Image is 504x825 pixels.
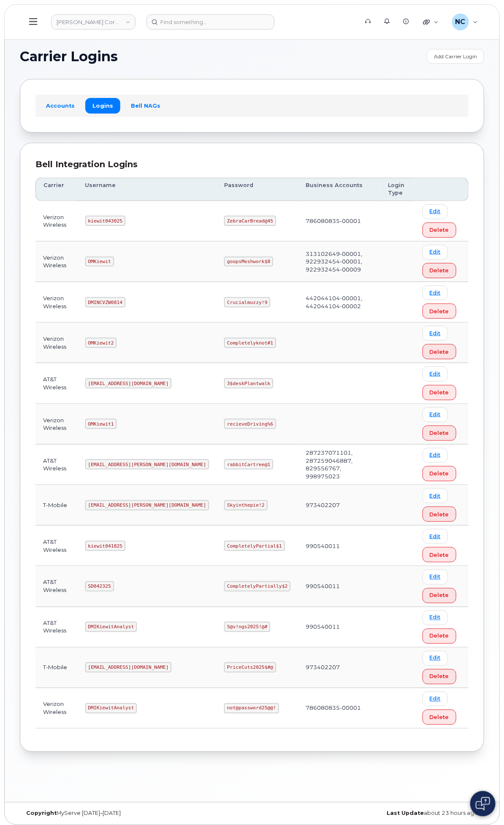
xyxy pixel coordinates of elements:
code: [EMAIL_ADDRESS][PERSON_NAME][DOMAIN_NAME] [85,500,209,510]
a: Bell NAGs [124,98,168,113]
td: Verizon Wireless [35,201,78,242]
button: Delete [423,344,456,359]
td: Verizon Wireless [35,242,78,282]
code: kiewit043025 [85,216,125,226]
button: Delete [423,588,456,603]
span: Carrier Logins [20,50,118,63]
button: Delete [423,507,456,522]
code: OMKiewit2 [85,338,117,348]
span: Delete [430,348,449,356]
td: 786080835-00001 [298,688,380,729]
code: DMIKiewitAnalyst [85,622,137,632]
img: Open chat [476,797,490,811]
td: T-Mobile [35,648,78,688]
a: Edit [423,245,448,260]
code: kiewit041825 [85,541,125,551]
code: SD042325 [85,581,114,592]
a: Edit [423,611,448,625]
div: Bell Integration Logins [35,158,469,171]
span: Delete [430,510,449,518]
div: about 23 hours ago [252,810,484,817]
div: MyServe [DATE]–[DATE] [20,810,252,817]
td: Verizon Wireless [35,404,78,445]
a: Edit [423,651,448,666]
span: Delete [430,469,449,478]
code: OMKiewit1 [85,419,117,429]
code: Skyinthepie!2 [224,500,267,510]
strong: Copyright [26,810,57,817]
td: 786080835-00001 [298,201,380,242]
span: Delete [430,429,449,437]
a: Edit [423,204,448,219]
span: Delete [430,266,449,274]
th: Carrier [35,178,78,201]
td: AT&T Wireless [35,363,78,404]
button: Delete [423,669,456,684]
button: Delete [423,223,456,238]
button: Delete [423,629,456,644]
a: Edit [423,692,448,706]
span: Delete [430,551,449,559]
button: Delete [423,385,456,400]
td: 287237071101, 287259046887, 829556767, 998975023 [298,445,380,485]
span: Delete [430,307,449,315]
span: Delete [430,632,449,640]
code: OMKiewit [85,257,114,267]
td: AT&T Wireless [35,607,78,648]
code: [EMAIL_ADDRESS][DOMAIN_NAME] [85,378,172,388]
button: Delete [423,710,456,725]
th: Username [78,178,217,201]
span: Delete [430,226,449,234]
td: 973402207 [298,648,380,688]
td: T-Mobile [35,485,78,526]
code: Completelyknot#1 [224,338,276,348]
th: Login Type [380,178,415,201]
code: 3$deskPlantwalk [224,378,273,388]
a: Add Carrier Login [427,49,484,64]
button: Delete [423,466,456,481]
span: Delete [430,673,449,681]
td: 973402207 [298,485,380,526]
a: Edit [423,529,448,544]
code: [EMAIL_ADDRESS][DOMAIN_NAME] [85,662,172,673]
code: PriceCuts2025$#@ [224,662,276,673]
button: Delete [423,426,456,441]
td: 990540011 [298,526,380,566]
code: [EMAIL_ADDRESS][PERSON_NAME][DOMAIN_NAME] [85,459,209,469]
a: Edit [423,448,448,463]
span: Delete [430,388,449,396]
code: CompletelyPartially$2 [224,581,290,592]
code: Crucialmuzzy!9 [224,297,270,307]
span: Delete [430,714,449,722]
code: DMINCVZW0814 [85,297,125,307]
span: Delete [430,592,449,600]
td: AT&T Wireless [35,445,78,485]
a: Edit [423,285,448,300]
button: Delete [423,547,456,562]
strong: Last Update [387,810,424,817]
th: Password [217,178,298,201]
button: Delete [423,263,456,278]
code: goopsMeshwork$8 [224,257,273,267]
td: 990540011 [298,566,380,607]
a: Edit [423,570,448,584]
a: Edit [423,488,448,503]
code: CompletelyPartial$1 [224,541,285,551]
a: Accounts [39,98,82,113]
td: 313102649-00001, 922932454-00001, 922932454-00009 [298,242,380,282]
button: Delete [423,304,456,319]
td: Verizon Wireless [35,323,78,363]
td: 442044104-00001, 442044104-00002 [298,282,380,323]
code: ZebraCarBread@45 [224,216,276,226]
td: AT&T Wireless [35,526,78,566]
a: Edit [423,407,448,422]
td: Verizon Wireless [35,282,78,323]
code: recieveDriving%6 [224,419,276,429]
td: 990540011 [298,607,380,648]
code: not@password25@@! [224,703,279,714]
a: Edit [423,366,448,381]
code: DMIKiewitAnalyst [85,703,137,714]
td: Verizon Wireless [35,688,78,729]
a: Logins [85,98,120,113]
code: rabbitCartree@1 [224,459,273,469]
